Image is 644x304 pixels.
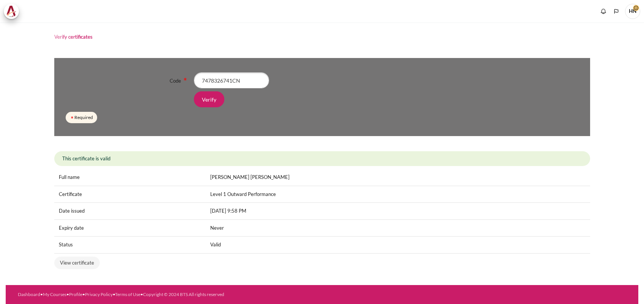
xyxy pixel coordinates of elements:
[54,237,206,254] td: Status
[182,76,188,82] img: Required
[143,291,224,297] a: Copyright © 2024 BTS All rights reserved
[54,186,206,203] td: Certificate
[194,91,224,107] input: Verify
[206,169,590,186] td: [PERSON_NAME] [PERSON_NAME]
[69,291,82,297] a: Profile
[66,112,97,123] div: Required
[54,203,206,220] td: Date issued
[6,22,638,280] section: Content
[54,34,93,40] h1: Verify certificates
[170,78,181,84] label: Code
[43,291,66,297] a: My Courses
[206,203,590,220] td: [DATE] 9:58 PM
[598,6,609,17] div: Show notification window with no new notifications
[206,237,590,254] td: Valid
[18,291,40,297] a: Dashboard
[54,257,100,270] a: View certificate
[115,291,140,297] a: Terms of Use
[625,4,640,19] a: User menu
[206,186,590,203] td: Level 1 Outward Performance
[4,4,23,19] a: Architeck Architeck
[611,6,622,17] button: Languages
[62,155,582,163] p: This certificate is valid
[625,4,640,19] span: HN
[85,291,113,297] a: Privacy Policy
[70,115,74,120] img: Required field
[54,169,206,186] td: Full name
[18,291,357,298] div: • • • • •
[206,219,590,237] td: Never
[182,76,188,81] span: Required
[6,6,17,17] img: Architeck
[54,219,206,237] td: Expiry date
